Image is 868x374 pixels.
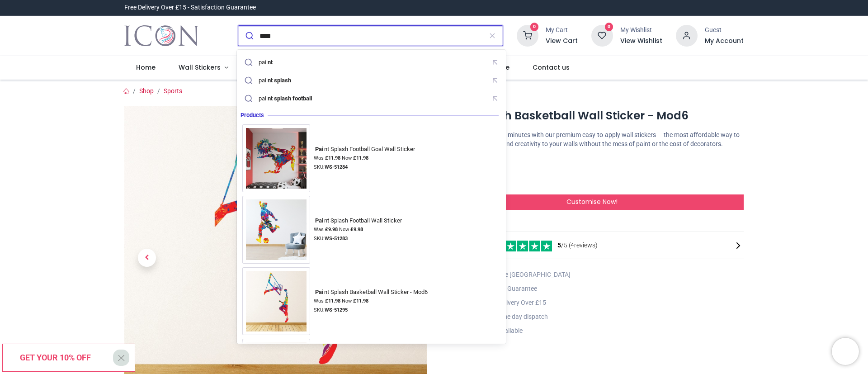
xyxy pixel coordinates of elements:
[314,155,418,162] div: Was Now
[314,216,324,225] mark: Pai
[242,267,500,335] a: Paint Splash Basketball Wall Sticker - Mod6Paint Splash Basketball Wall Sticker - Mod6Was £11.98 ...
[242,196,310,264] img: Paint Splash Football Wall Sticker
[353,155,368,161] strong: £ 11.98
[620,37,662,46] a: View Wishlist
[325,155,340,161] strong: £ 11.98
[167,56,240,80] a: Wall Stickers
[314,289,428,296] div: nt Splash Basketball Wall Sticker - Mod6
[242,267,310,335] img: Paint Splash Basketball Wall Sticker - Mod6
[705,26,744,35] div: Guest
[533,63,570,72] span: Contact us
[124,23,199,48] img: Icon Wall Stickers
[314,146,415,153] div: nt Splash Football Goal Wall Sticker
[164,87,182,95] a: Sports
[314,164,418,171] div: SKU:
[124,152,170,364] a: Previous
[266,76,292,85] mark: nt splash
[832,338,859,365] iframe: Brevo live chat
[325,227,338,232] strong: £ 9.98
[441,108,744,123] h1: Paint Splash Basketball Wall Sticker - Mod6
[259,77,292,84] div: pai
[259,95,313,102] div: pai
[441,239,744,251] div: Product Reviews
[546,37,578,46] a: View Cart
[554,3,744,12] iframe: Customer reviews powered by Trustpilot
[546,26,578,35] div: My Cart
[314,217,402,224] div: nt Splash Football Wall Sticker
[238,26,259,46] button: Submit
[482,26,503,46] button: Clear
[241,112,268,119] span: Products
[488,92,502,106] button: Fill query with "paint splash football"
[488,56,502,70] button: Fill query with "paint"
[591,32,613,39] a: 0
[314,144,324,153] mark: Pai
[620,26,662,35] div: My Wishlist
[566,197,618,206] span: Customise Now!
[124,3,256,12] div: Free Delivery Over £15 - Satisfaction Guarantee
[517,32,538,39] a: 0
[259,59,274,66] div: pai
[242,124,500,192] a: Paint Splash Football Goal Wall StickerPaint Splash Football Goal Wall StickerWas £11.98 Now £11....
[179,63,221,72] span: Wall Stickers
[488,74,502,88] button: Fill query with "paint splash"
[441,131,744,148] p: Transform any space in minutes with our premium easy-to-apply wall stickers — the most affordable...
[138,249,156,267] span: Previous
[139,87,154,95] a: Shop
[242,124,310,192] img: Paint Splash Football Goal Wall Sticker
[705,37,744,46] a: My Account
[314,307,431,314] div: SKU:
[314,226,405,233] div: Was Now
[266,94,313,103] mark: nt splash football
[325,236,348,241] strong: WS-51283
[530,23,539,31] sup: 0
[605,23,613,31] sup: 0
[124,23,199,48] a: Logo of Icon Wall Stickers
[242,196,500,264] a: Paint Splash Football Wall StickerPaint Splash Football Wall StickerWas £9.98 Now £9.98SKU:WS-51283
[557,241,561,249] span: 5
[136,63,156,72] span: Home
[314,287,324,296] mark: Pai
[266,57,274,66] mark: nt
[350,227,363,232] strong: £ 9.98
[353,298,368,304] strong: £ 11.98
[557,241,598,250] span: /5 ( 4 reviews)
[314,298,431,305] div: Was Now
[314,235,405,242] div: SKU:
[325,307,348,313] strong: WS-51295
[325,298,340,304] strong: £ 11.98
[325,164,348,170] strong: WS-51284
